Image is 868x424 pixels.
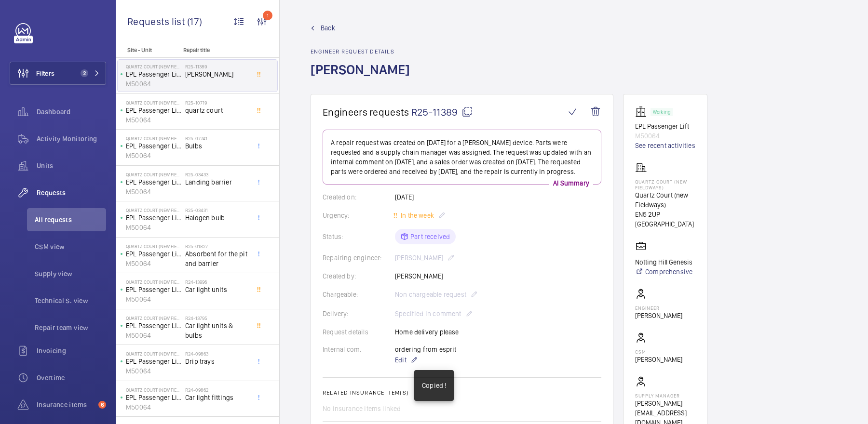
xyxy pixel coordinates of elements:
[126,135,181,141] p: Quartz Court (new Fieldways)
[185,177,249,187] span: Landing barrier
[126,366,181,376] p: M50064
[323,106,409,118] span: Engineers requests
[185,357,249,366] span: Drip trays
[185,207,249,213] h2: R25-03431
[185,249,249,268] span: Absorbent for the pit and barrier
[185,321,249,340] span: Car light units & bulbs
[37,107,106,117] span: Dashboard
[126,259,181,268] p: M50064
[635,179,695,190] p: Quartz Court (new Fieldways)
[635,106,651,118] img: elevator.svg
[185,69,249,79] span: [PERSON_NAME]
[126,294,181,304] p: M50064
[126,115,181,125] p: M50064
[185,106,249,115] span: quartz court
[185,100,249,106] h2: R25-10719
[126,177,181,187] p: EPL Passenger Lift
[311,48,416,55] h2: Engineer request details
[635,311,682,320] p: [PERSON_NAME]
[635,210,695,229] p: EN5 2UP [GEOGRAPHIC_DATA]
[126,387,181,393] p: Quartz Court (new Fieldways)
[126,393,181,402] p: EPL Passenger Lift
[35,296,106,305] span: Technical S. view
[185,213,249,223] span: Halogen bulb
[126,64,181,69] p: Quartz Court (new Fieldways)
[126,351,181,357] p: Quartz Court (new Fieldways)
[126,187,181,197] p: M50064
[635,349,682,355] p: CSM
[81,69,88,77] span: 2
[126,207,181,213] p: Quartz Court (new Fieldways)
[185,172,249,177] h2: R25-03433
[185,141,249,151] span: Bulbs
[126,106,181,115] p: EPL Passenger Lift
[37,161,106,171] span: Units
[126,357,181,366] p: EPL Passenger Lift
[98,401,106,409] span: 6
[311,61,416,94] h1: [PERSON_NAME]
[126,79,181,89] p: M50064
[126,141,181,151] p: EPL Passenger Lift
[183,47,247,53] p: Repair title
[126,100,181,106] p: Quartz Court (new Fieldways)
[37,134,106,144] span: Activity Monitoring
[126,331,181,340] p: M50064
[116,47,179,53] p: Site - Unit
[185,393,249,402] span: Car light fittings
[185,285,249,294] span: Car light units
[331,138,593,176] p: A repair request was created on [DATE] for a [PERSON_NAME] device. Parts were requested and a sup...
[635,121,695,131] p: EPL Passenger Lift
[549,178,593,188] p: AI Summary
[635,141,695,150] a: See recent activities
[126,285,181,294] p: EPL Passenger Lift
[635,393,695,398] p: Supply manager
[185,387,249,393] h2: R24-09862
[126,213,181,223] p: EPL Passenger Lift
[126,402,181,412] p: M50064
[37,400,95,410] span: Insurance items
[635,131,695,141] p: M50064
[126,223,181,232] p: M50064
[35,269,106,278] span: Supply view
[10,62,106,85] button: Filters2
[35,323,106,332] span: Repair team view
[127,15,187,27] span: Requests list
[126,249,181,259] p: EPL Passenger Lift
[185,279,249,285] h2: R24-13996
[185,64,249,69] h2: R25-11389
[37,346,106,356] span: Invoicing
[126,172,181,177] p: Quartz Court (new Fieldways)
[323,389,601,396] h2: Related insurance item(s)
[126,279,181,285] p: Quartz Court (new Fieldways)
[422,381,446,390] p: Copied !
[35,242,106,252] span: CSM view
[185,135,249,141] h2: R25-07741
[653,110,670,114] p: Working
[635,267,692,277] a: Comprehensive
[635,257,692,267] p: Notting Hill Genesis
[635,305,682,311] p: Engineer
[37,373,106,383] span: Overtime
[321,23,335,33] span: Back
[37,188,106,198] span: Requests
[126,151,181,160] p: M50064
[126,315,181,321] p: Quartz Court (new Fieldways)
[126,321,181,331] p: EPL Passenger Lift
[35,215,106,225] span: All requests
[36,68,54,78] span: Filters
[185,315,249,321] h2: R24-13795
[126,243,181,249] p: Quartz Court (new Fieldways)
[635,355,682,364] p: [PERSON_NAME]
[185,351,249,357] h2: R24-09863
[411,106,473,118] span: R25-11389
[126,69,181,79] p: EPL Passenger Lift
[185,243,249,249] h2: R25-01827
[635,190,695,210] p: Quartz Court (new Fieldways)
